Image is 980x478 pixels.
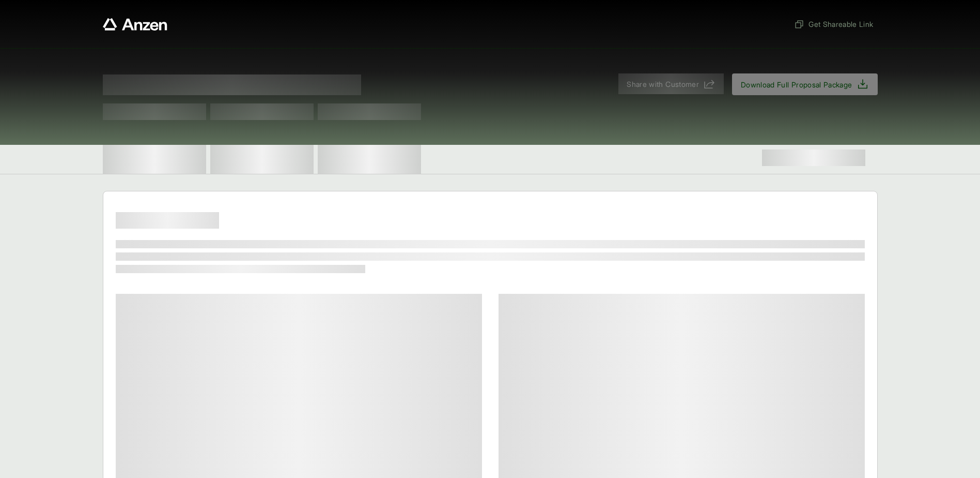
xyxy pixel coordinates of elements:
span: Test [103,103,206,120]
span: Test [210,103,314,120]
button: Get Shareable Link [790,14,877,34]
span: Proposal for [103,74,361,95]
span: Share with Customer [627,79,699,89]
span: Test [318,103,421,120]
span: Get Shareable Link [794,19,873,29]
a: Anzen website [103,18,167,31]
